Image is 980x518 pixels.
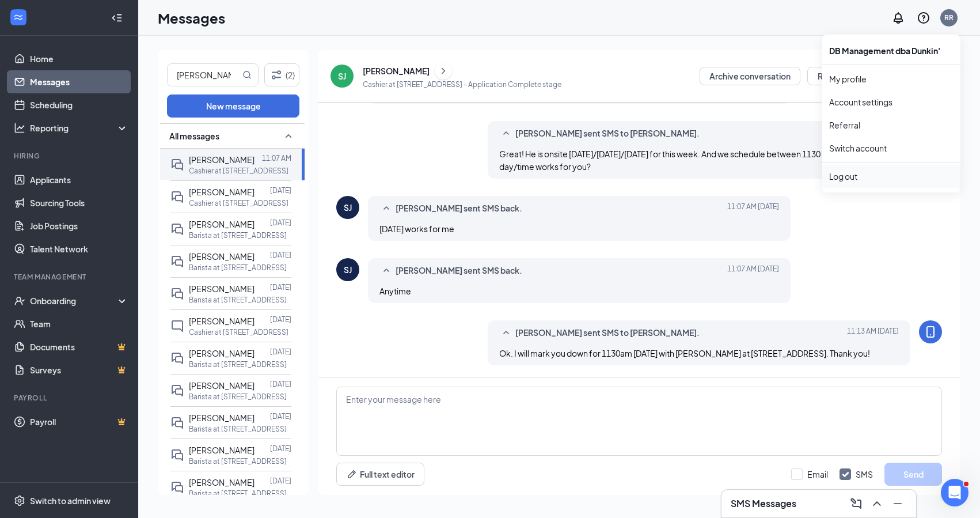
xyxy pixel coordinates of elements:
[344,264,352,275] div: SJ
[941,479,968,506] iframe: Intercom live chat
[189,251,255,262] span: [PERSON_NAME]
[170,384,184,398] svg: DoubleChat
[822,39,960,62] div: DB Management dba Dunkin'
[847,494,865,513] button: ComposeMessage
[807,67,853,85] button: Reject
[189,456,287,466] p: Barista at [STREET_ADDRESS]
[170,158,184,172] svg: DoubleChat
[270,347,291,357] p: [DATE]
[30,335,128,358] a: DocumentsCrown
[14,393,126,403] div: Payroll
[170,287,184,301] svg: DoubleChat
[170,255,184,269] svg: DoubleChat
[14,295,25,307] svg: UserCheck
[891,11,905,25] svg: Notifications
[189,219,255,229] span: [PERSON_NAME]
[363,80,561,89] p: Cashier at [STREET_ADDRESS] - Application Complete stage
[170,319,184,333] svg: ChatInactive
[336,463,424,486] button: Full text editorPen
[917,11,930,25] svg: QuestionInfo
[438,64,449,78] svg: ChevronRight
[111,12,123,24] svg: Collapse
[189,327,288,337] p: Cashier at [STREET_ADDRESS]
[727,264,779,278] span: [DATE] 11:07 AM
[379,286,411,296] span: Anytime
[264,63,299,86] button: Filter (2)
[731,497,796,510] h3: SMS Messages
[829,143,887,153] a: Switch account
[170,190,184,204] svg: DoubleChat
[242,70,252,80] svg: MagnifyingGlass
[727,202,779,215] span: [DATE] 11:07 AM
[379,202,393,215] svg: SmallChevronUp
[30,495,111,506] div: Switch to admin view
[14,151,126,161] div: Hiring
[270,315,291,324] p: [DATE]
[189,230,287,240] p: Barista at [STREET_ADDRESS]
[499,149,880,172] span: Great! He is onsite [DATE]/[DATE]/[DATE] for this week. And we schedule between 1130 and 230p. Wh...
[13,12,24,23] svg: WorkstreamLogo
[189,295,287,305] p: Barista at [STREET_ADDRESS]
[170,481,184,494] svg: DoubleChat
[269,68,283,82] svg: Filter
[189,348,255,358] span: [PERSON_NAME]
[14,495,25,506] svg: Settings
[270,250,291,260] p: [DATE]
[170,222,184,236] svg: DoubleChat
[189,154,255,165] span: [PERSON_NAME]
[346,468,358,480] svg: Pen
[891,497,905,511] svg: Minimize
[189,392,287,402] p: Barista at [STREET_ADDRESS]
[30,122,129,134] div: Reporting
[888,494,907,513] button: Minimize
[829,119,954,131] a: Referral
[189,380,255,391] span: [PERSON_NAME]
[189,263,287,273] p: Barista at [STREET_ADDRESS]
[189,477,255,487] span: [PERSON_NAME]
[30,295,119,307] div: Onboarding
[30,358,128,381] a: SurveysCrown
[30,70,128,93] a: Messages
[515,326,700,340] span: [PERSON_NAME] sent SMS to [PERSON_NAME].
[847,326,899,340] span: [DATE] 11:13 AM
[169,130,219,142] span: All messages
[170,351,184,365] svg: DoubleChat
[30,312,128,335] a: Team
[170,448,184,462] svg: DoubleChat
[189,413,255,423] span: [PERSON_NAME]
[30,237,128,260] a: Talent Network
[884,463,942,486] button: Send
[30,168,128,191] a: Applicants
[30,93,128,116] a: Scheduling
[189,316,255,326] span: [PERSON_NAME]
[344,202,352,213] div: SJ
[270,379,291,389] p: [DATE]
[829,96,954,108] a: Account settings
[189,489,287,498] p: Barista at [STREET_ADDRESS]
[944,13,954,22] div: RR
[515,127,700,141] span: [PERSON_NAME] sent SMS to [PERSON_NAME].
[363,65,430,77] div: [PERSON_NAME]
[499,326,513,340] svg: SmallChevronUp
[189,198,288,208] p: Cashier at [STREET_ADDRESS]
[396,202,522,215] span: [PERSON_NAME] sent SMS back.
[30,47,128,70] a: Home
[924,325,937,339] svg: MobileSms
[338,70,346,82] div: SJ
[379,264,393,278] svg: SmallChevronUp
[499,348,870,358] span: Ok. I will mark you down for 1130am [DATE] with [PERSON_NAME] at [STREET_ADDRESS]. Thank you!
[282,129,295,143] svg: SmallChevronUp
[270,282,291,292] p: [DATE]
[700,67,800,85] button: Archive conversation
[262,153,291,163] p: 11:07 AM
[829,171,954,182] div: Log out
[270,186,291,195] p: [DATE]
[189,424,287,434] p: Barista at [STREET_ADDRESS]
[270,476,291,486] p: [DATE]
[870,497,884,511] svg: ChevronUp
[189,166,288,176] p: Cashier at [STREET_ADDRESS]
[270,218,291,228] p: [DATE]
[189,360,287,369] p: Barista at [STREET_ADDRESS]
[167,94,299,118] button: New message
[158,8,225,28] h1: Messages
